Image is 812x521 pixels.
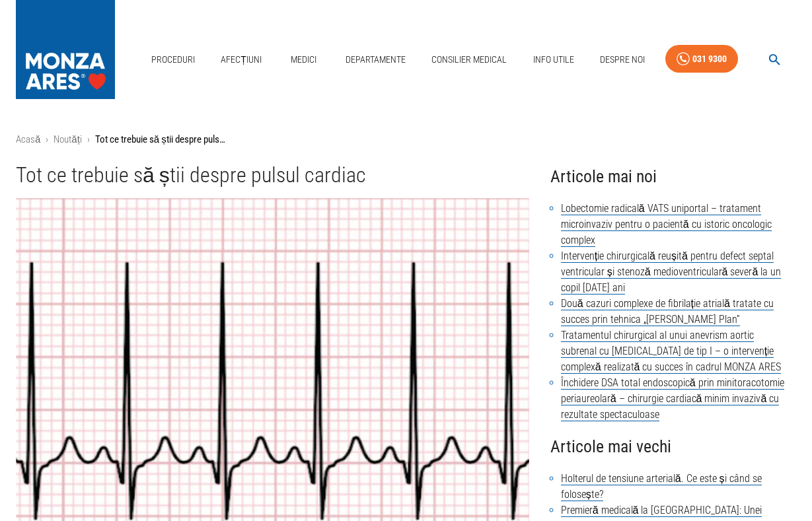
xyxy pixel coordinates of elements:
[550,163,796,190] h4: Articole mai noi
[54,133,82,145] a: Noutăți
[16,163,529,188] h1: Tot ce trebuie să știi despre pulsul cardiac
[16,133,40,145] a: Acasă
[46,132,48,147] li: ›
[426,46,512,73] a: Consilier Medical
[692,51,727,67] div: 031 9300
[561,250,782,295] a: Intervenție chirurgicală reușită pentru defect septal ventricular și stenoză medioventriculară se...
[550,433,796,460] h4: Articole mai vechi
[561,329,782,374] a: Tratamentul chirurgical al unui anevrism aortic subrenal cu [MEDICAL_DATA] de tip I – o intervenț...
[16,132,796,147] nav: breadcrumb
[95,132,227,147] p: Tot ce trebuie să știi despre pulsul cardiac
[665,45,738,73] a: 031 9300
[561,202,772,247] a: Lobectomie radicală VATS uniportal – tratament microinvaziv pentru o pacientă cu istoric oncologi...
[215,46,267,73] a: Afecțiuni
[340,46,411,73] a: Departamente
[87,132,90,147] li: ›
[595,46,650,73] a: Despre Noi
[561,376,784,421] a: Închidere DSA total endoscopică prin minitoracotomie periaureolară – chirurgie cardiacă minim inv...
[561,472,762,501] a: Holterul de tensiune arterială. Ce este și când se folosește?
[561,297,774,326] a: Două cazuri complexe de fibrilație atrială tratate cu succes prin tehnica „[PERSON_NAME] Plan”
[282,46,324,73] a: Medici
[528,46,579,73] a: Info Utile
[146,46,200,73] a: Proceduri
